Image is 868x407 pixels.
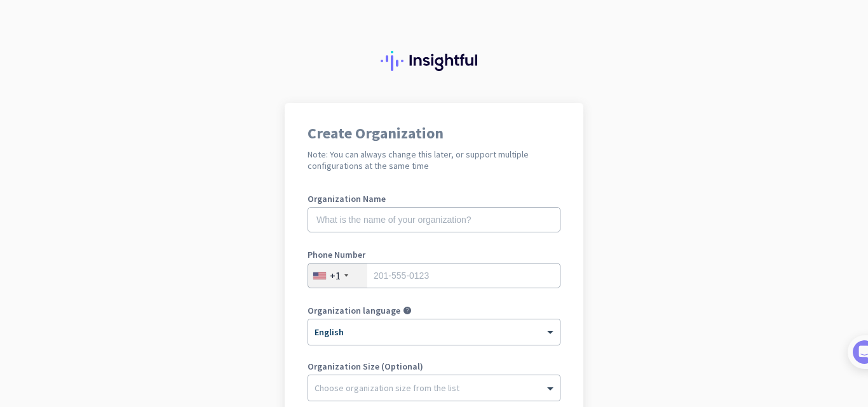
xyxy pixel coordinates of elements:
label: Organization Name [308,194,560,203]
label: Organization language [308,306,400,315]
img: Insightful [381,51,487,71]
label: Organization Size (Optional) [308,362,560,371]
label: Phone Number [308,250,560,259]
i: help [403,306,412,315]
input: 201-555-0123 [308,263,560,288]
h1: Create Organization [308,126,560,141]
input: What is the name of your organization? [308,207,560,232]
h2: Note: You can always change this later, or support multiple configurations at the same time [308,149,560,171]
div: +1 [330,269,341,282]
